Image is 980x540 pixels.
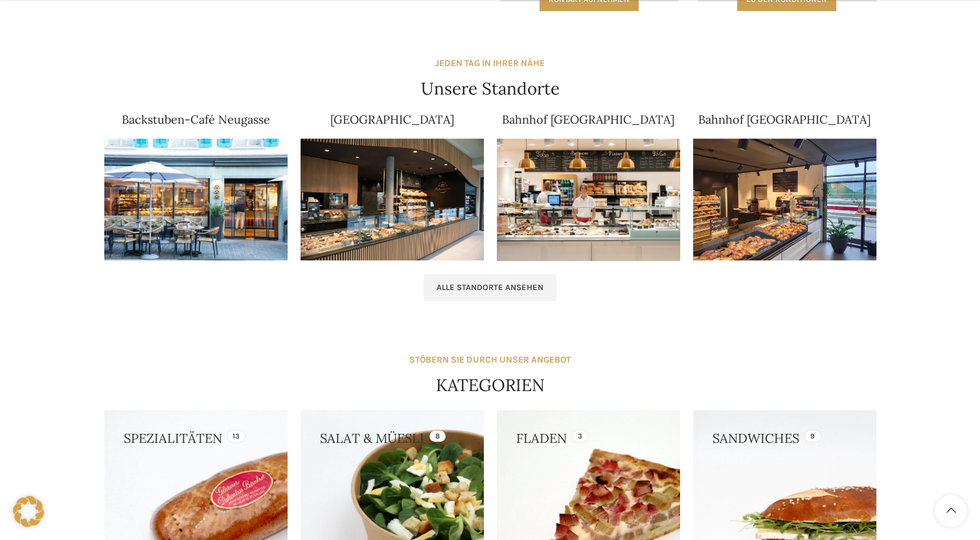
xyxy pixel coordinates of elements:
span: Alle Standorte ansehen [437,282,543,293]
h4: KATEGORIEN [436,374,545,397]
a: [GEOGRAPHIC_DATA] [330,112,454,127]
h4: Unsere Standorte [421,77,560,100]
a: Bahnhof [GEOGRAPHIC_DATA] [698,112,871,127]
div: JEDEN TAG IN IHRER NÄHE [435,56,545,71]
a: Bahnhof [GEOGRAPHIC_DATA] [502,112,674,127]
div: STÖBERN SIE DURCH UNSER ANGEBOT [409,353,571,367]
a: Backstuben-Café Neugasse [122,112,270,127]
a: Scroll to top button [935,495,967,527]
a: Alle Standorte ansehen [424,274,556,301]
